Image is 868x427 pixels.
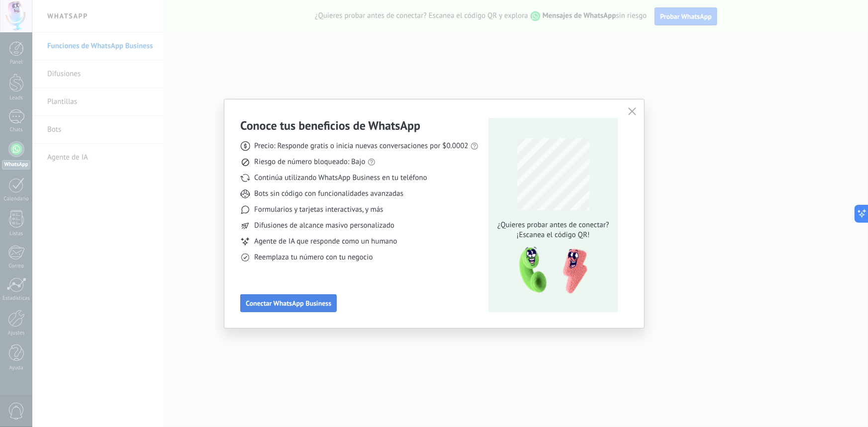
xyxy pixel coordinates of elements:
span: Reemplaza tu número con tu negocio [254,253,373,262]
span: Riesgo de número bloqueado: Bajo [254,157,365,167]
span: ¿Quieres probar antes de conectar? [494,220,612,230]
span: ¡Escanea el código QR! [494,230,612,240]
span: Precio: Responde gratis o inicia nuevas conversaciones por $0.0002 [254,141,469,151]
h3: Conoce tus beneficios de WhatsApp [240,118,420,133]
img: qr-pic-1x.png [511,244,589,297]
span: Agente de IA que responde como un humano [254,237,397,247]
span: Difusiones de alcance masivo personalizado [254,221,394,231]
span: Continúa utilizando WhatsApp Business en tu teléfono [254,173,427,183]
span: Conectar WhatsApp Business [246,300,331,307]
button: Conectar WhatsApp Business [240,294,337,312]
span: Formularios y tarjetas interactivas, y más [254,205,383,215]
span: Bots sin código con funcionalidades avanzadas [254,189,403,199]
